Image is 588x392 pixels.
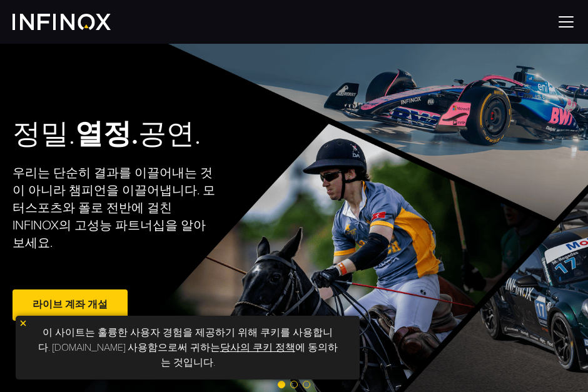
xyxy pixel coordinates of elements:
strong: 열정. [75,118,138,151]
span: 슬라이드 1로 이동 [278,381,285,388]
a: 당사의 쿠키 정책 [220,341,295,354]
img: 노란색 닫기 아이콘 [19,319,28,328]
p: 우리는 단순히 결과를 이끌어내는 것이 아니라 챔피언을 이끌어냅니다. 모터스포츠와 폴로 전반에 걸친 INFINOX의 고성능 파트너십을 알아보세요. [13,164,215,252]
a: 라이브 계좌 개설 [13,289,128,320]
font: 이 사이트는 훌륭한 사용자 경험을 제공하기 위해 쿠키를 사용합니다. [DOMAIN_NAME] 사용함으로써 귀하는 에 동의하는 것입니다. [38,326,338,369]
font: 라이브 계좌 개설 [33,298,108,311]
h2: 정밀. 공연. [13,118,266,152]
span: 슬라이드 2로 이동 [290,381,298,388]
span: 슬라이드 3으로 이동 [303,381,310,388]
